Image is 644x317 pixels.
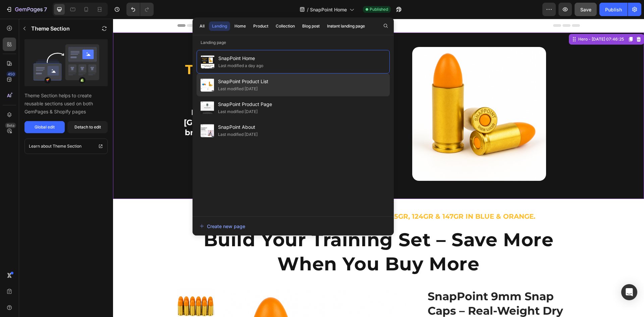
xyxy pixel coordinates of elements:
[464,17,512,23] div: Hero - [DATE] 07:46:25
[200,223,245,230] div: Create new page
[575,3,597,16] button: Save
[29,143,52,150] p: Learn about
[91,210,441,256] strong: Build Your Training Set – Save More When You Buy More
[599,3,628,16] button: Publish
[53,143,82,150] p: Theme Section
[113,19,644,317] iframe: To enrich screen reader interactions, please activate Accessibility in Grammarly extension settings
[605,6,622,13] div: Publish
[310,6,347,13] span: SnapPoint Home
[126,3,154,16] div: Undo/Redo
[299,21,323,31] button: Blog post
[370,6,388,12] span: Published
[133,143,197,150] p: GET YOUR SNAP CAPS
[250,21,271,31] button: Product
[218,123,258,131] span: SnapPoint About
[6,71,16,77] div: 450
[302,23,320,29] div: Blog post
[193,39,394,46] p: Landing page
[253,23,268,29] div: Product
[35,124,55,130] div: Global edit
[621,284,637,300] div: Open Intercom Messenger
[307,6,309,13] span: /
[327,23,365,29] div: Instant landing page
[299,28,433,162] img: gempages_578519629232603771-e03dfdde-faf9-41b9-9f2e-20723e4f0072.png
[24,139,108,154] a: Learn about Theme Section
[44,5,47,13] p: 7
[209,21,230,31] button: Landing
[197,21,208,31] button: All
[218,131,258,138] div: Last modified [DATE]
[70,160,260,167] p: Free shipping on orders $45+
[122,138,208,156] a: GET YOUR SNAP CAPS
[218,77,268,86] span: SnapPoint Product List
[231,21,249,31] button: Home
[199,219,387,233] button: Create new page
[74,124,101,130] div: Detach to edit
[218,62,263,69] div: Last modified a day ago
[67,121,108,133] button: Detach to edit
[212,23,227,29] div: Landing
[24,121,65,133] button: Global edit
[5,123,16,128] div: Beta
[273,21,298,31] button: Collection
[324,21,368,31] button: Instant landing page
[70,192,461,204] p: CHOOSE YOUR PACK SIZE. NOW AVAILABLE IN 115gr, 124gr & 147gr IN BLUE & ORANGE.
[24,92,108,116] p: Theme Section helps to create reusable sections used on both GemPages & Shopify pages
[218,100,272,108] span: SnapPoint Product Page
[218,54,263,62] span: SnapPoint Home
[580,7,591,12] span: Save
[200,23,205,29] div: All
[31,24,70,33] p: Theme Section
[276,23,295,29] div: Collection
[218,108,258,115] div: Last modified [DATE]
[234,23,246,29] div: Home
[218,86,258,92] div: Last modified [DATE]
[3,3,50,16] button: 7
